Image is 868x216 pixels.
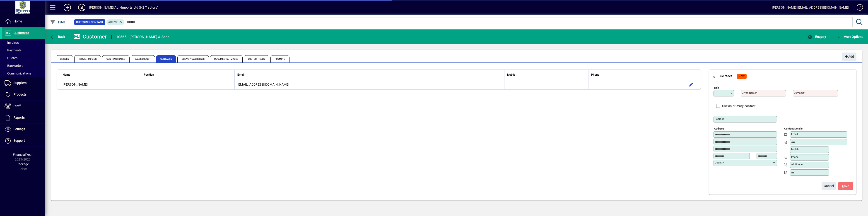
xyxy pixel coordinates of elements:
span: Settings [14,127,25,131]
span: [PERSON_NAME] [63,83,88,86]
div: Name [63,72,122,77]
button: Add [842,53,856,61]
mat-label: Title [714,86,719,89]
mat-label: Surname [794,91,804,94]
span: Reports [14,116,25,119]
span: Contract Rates [102,55,129,62]
button: Cancel [822,182,836,190]
button: Save [838,182,853,190]
span: More Options [836,35,863,38]
div: [PERSON_NAME] [EMAIL_ADDRESS][DOMAIN_NAME] [772,4,849,11]
button: Enquiry [806,33,827,41]
span: Enquiry [807,35,826,38]
mat-label: Given name [742,91,756,94]
div: [PERSON_NAME] Agri-Imports Ltd (NZ Tractors) [89,4,158,11]
app-page-header-button: Back [45,33,70,41]
a: Payments [2,46,45,54]
div: 10565 - [PERSON_NAME] & Sons [116,33,170,41]
a: Backorders [2,62,45,70]
a: Staff [2,101,45,112]
mat-label: Phone [791,155,798,158]
div: Email [237,72,502,77]
a: Communications [2,70,45,77]
a: Quotes [2,54,45,62]
span: Suppliers [14,81,27,85]
span: Customers [14,31,29,35]
div: Phone [591,72,668,77]
a: Support [2,135,45,146]
span: Position [144,72,154,77]
a: Knowledge Base [853,1,862,16]
span: Details [56,55,73,62]
span: [EMAIL_ADDRESS][DOMAIN_NAME] [237,83,289,86]
label: Use as primary contact [721,104,756,108]
span: Custom Fields [244,55,269,62]
button: Profile [75,3,89,12]
span: Delivery Addresses [177,55,209,62]
span: Mobile [507,72,515,77]
button: Add [60,3,75,12]
mat-label: Alt Phone [791,163,803,166]
span: Payments [5,48,22,52]
a: Products [2,89,45,100]
div: Mobile [507,72,586,77]
span: Name [63,72,70,77]
span: Communications [5,72,31,75]
span: Terms / Pricing [74,55,101,62]
span: Back [50,35,65,38]
mat-label: Position [715,117,724,120]
button: Back [709,71,720,82]
span: NEW [739,75,745,78]
span: Add [844,53,854,60]
div: Position [144,72,232,77]
button: More Options [835,33,865,41]
span: Documents / Images [210,55,243,62]
span: Phone [591,72,599,77]
span: Home [14,19,22,23]
span: Customer Contact [76,20,103,24]
span: Financial Year [13,153,33,156]
span: Email [237,72,244,77]
mat-label: Country [715,161,724,164]
div: Contact [720,72,732,80]
a: Reports [2,112,45,123]
span: Prompts [270,55,290,62]
span: Products [14,93,27,96]
span: Sales Budget [131,55,155,62]
mat-label: Mobile [791,148,799,151]
span: Backorders [5,64,23,67]
button: Filter [49,18,66,26]
a: Suppliers [2,77,45,89]
div: Customer [74,33,107,40]
button: Edit [688,81,695,88]
span: S [842,184,844,188]
a: Home [2,16,45,27]
mat-label: Email [791,132,798,136]
span: Active [108,21,118,24]
span: Staff [14,104,21,108]
span: Package [17,162,29,166]
span: ave [842,182,849,190]
a: Settings [2,124,45,135]
a: Invoices [2,39,45,46]
span: Support [14,139,25,142]
span: Invoices [5,41,19,44]
span: Cancel [824,182,834,190]
span: Filter [50,20,65,24]
mat-chip: Activation Status: Active [106,19,125,25]
span: Quotes [5,56,17,60]
button: Back [49,33,66,41]
span: Contacts [156,55,176,62]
